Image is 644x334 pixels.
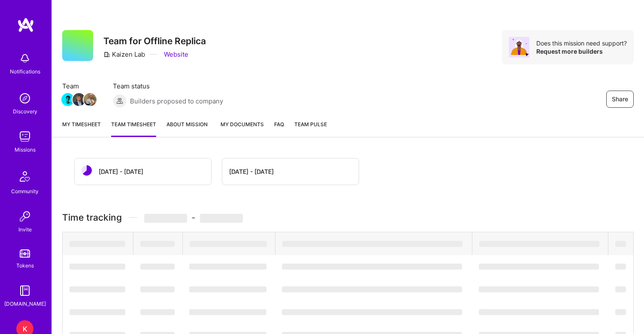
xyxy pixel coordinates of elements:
span: ‌ [615,241,626,247]
span: ‌ [282,264,462,270]
div: Kaizen Lab [103,50,145,59]
span: ‌ [70,286,125,292]
div: [DATE] - [DATE] [99,167,143,176]
span: - [144,212,243,223]
div: Request more builders [536,47,627,55]
a: Team Pulse [294,120,327,137]
span: ‌ [140,286,175,292]
span: ‌ [479,286,599,292]
span: ‌ [479,241,599,247]
a: My timesheet [62,120,101,137]
div: Missions [15,145,36,154]
span: ‌ [615,286,626,292]
img: guide book [16,282,33,299]
a: Team Member Avatar [85,92,96,107]
span: ‌ [615,309,626,315]
a: Website [162,50,188,59]
h3: Time tracking [62,212,634,223]
img: Community [15,166,35,187]
span: Team status [113,82,223,91]
span: ‌ [189,264,266,270]
span: Team Pulse [294,121,327,128]
a: My Documents [218,120,264,137]
span: ‌ [144,214,187,223]
a: Team timesheet [111,120,156,137]
img: Team Member Avatar [84,93,97,106]
div: Discovery [13,107,37,116]
span: ‌ [140,309,175,315]
span: Builders proposed to company [130,97,223,106]
a: About Mission [166,120,208,137]
span: ‌ [282,309,462,315]
img: Avatar [509,37,529,58]
img: Team Member Avatar [73,93,85,106]
h3: Team for Offline Replica [103,36,206,46]
span: Team [62,82,96,91]
span: ‌ [479,309,599,315]
img: tokens [20,249,30,258]
img: discovery [16,90,33,107]
i: icon CompanyGray [103,51,110,58]
div: [DATE] - [DATE] [229,167,274,176]
img: logo [17,17,34,33]
span: ‌ [282,241,463,247]
div: Does this mission need support? [536,39,627,47]
span: ‌ [140,264,175,270]
div: Invite [18,225,32,234]
span: ‌ [70,309,125,315]
span: ‌ [70,241,125,247]
button: Share [606,91,634,108]
span: ‌ [282,286,462,292]
span: ‌ [190,241,267,247]
a: Team Member Avatar [73,92,85,107]
span: My Documents [218,120,264,129]
img: status icon [82,165,92,176]
div: Community [11,187,39,196]
span: ‌ [200,214,243,223]
div: [DOMAIN_NAME] [4,299,46,308]
a: FAQ [274,120,284,137]
span: Share [612,95,628,103]
img: Builders proposed to company [113,94,127,108]
img: teamwork [16,128,33,145]
div: Notifications [10,67,40,76]
img: bell [16,50,33,67]
span: ‌ [70,264,125,270]
span: ‌ [189,286,266,292]
a: Team Member Avatar [62,92,73,107]
img: Team Member Avatar [61,93,74,106]
span: ‌ [189,309,266,315]
img: Invite [16,208,33,225]
span: ‌ [479,264,599,270]
span: ‌ [615,264,626,270]
div: Tokens [16,261,34,270]
span: ‌ [140,241,175,247]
